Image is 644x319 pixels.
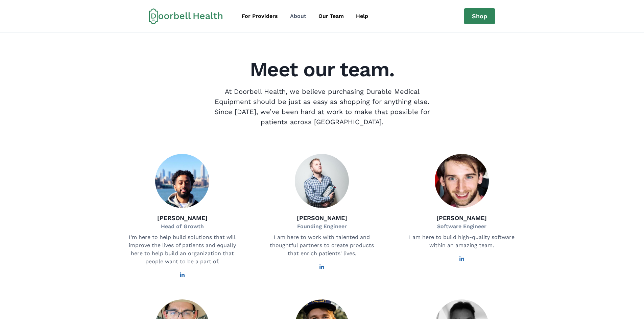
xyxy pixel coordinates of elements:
p: At Doorbell Health, we believe purchasing Durable Medical Equipment should be just as easy as sho... [209,86,436,127]
h2: Meet our team. [117,59,528,80]
p: [PERSON_NAME] [436,213,487,222]
img: Drew Baumann [295,154,349,208]
a: For Providers [236,9,283,23]
a: About [285,9,312,23]
p: I’m here to help build solutions that will improve the lives of patients and equally here to help... [128,233,236,266]
a: Help [351,9,374,23]
p: Head of Growth [157,222,208,231]
img: Fadhi Ali [155,154,209,208]
a: Our Team [313,9,349,23]
div: For Providers [242,12,278,20]
a: Shop [464,8,495,24]
p: I am here to work with talented and thoughtful partners to create products that enrich patients' ... [268,233,376,258]
p: [PERSON_NAME] [157,213,208,222]
p: Software Engineer [436,222,487,231]
p: [PERSON_NAME] [297,213,347,222]
div: About [290,12,306,20]
p: Founding Engineer [297,222,347,231]
div: Help [356,12,368,20]
p: I am here to build high-quality software within an amazing team. [408,233,516,249]
img: Agustín Brandoni [435,154,489,208]
div: Our Team [318,12,344,20]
